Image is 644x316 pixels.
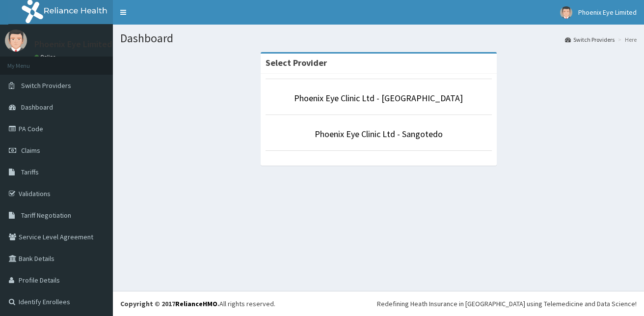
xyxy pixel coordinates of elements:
[616,35,637,44] li: Here
[565,35,615,44] a: Switch Providers
[5,29,27,52] img: User Image
[34,54,58,60] a: Online
[266,57,327,68] strong: Select Provider
[560,6,572,19] img: User Image
[21,81,71,90] span: Switch Providers
[120,299,219,308] strong: Copyright © 2017 .
[175,299,217,308] a: RelianceHMO
[21,211,71,220] span: Tariff Negotiation
[21,103,53,112] span: Dashboard
[120,32,637,45] h1: Dashboard
[377,299,637,309] div: Redefining Heath Insurance in [GEOGRAPHIC_DATA] using Telemedicine and Data Science!
[21,146,40,155] span: Claims
[34,40,112,49] p: Phoenix Eye Limited
[315,128,443,140] a: Phoenix Eye Clinic Ltd - Sangotedo
[294,92,463,104] a: Phoenix Eye Clinic Ltd - [GEOGRAPHIC_DATA]
[113,291,644,316] footer: All rights reserved.
[578,8,637,17] span: Phoenix Eye Limited
[21,168,39,176] span: Tariffs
